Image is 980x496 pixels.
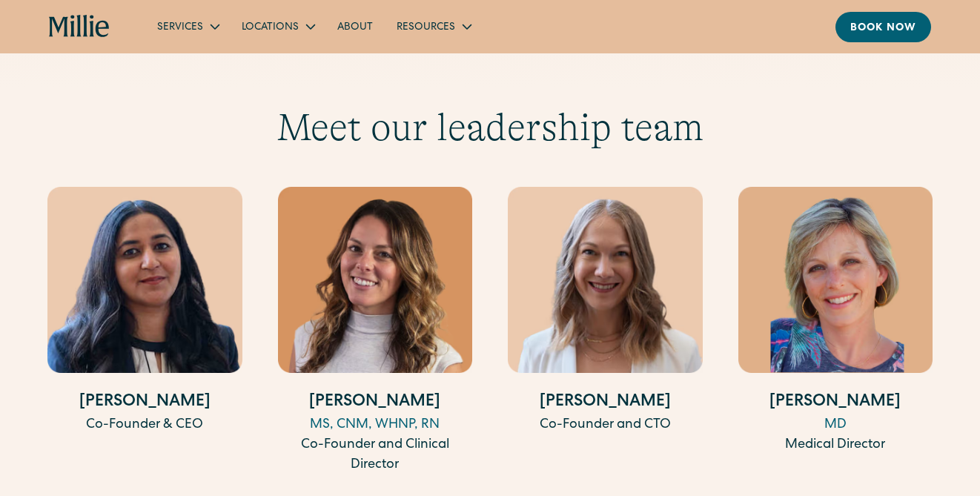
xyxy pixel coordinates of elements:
[397,20,455,36] div: Resources
[738,391,933,415] h4: [PERSON_NAME]
[47,391,242,415] h4: [PERSON_NAME]
[242,20,299,36] div: Locations
[47,415,242,435] div: Co-Founder & CEO
[508,415,703,435] div: Co-Founder and CTO
[835,12,931,42] a: Book now
[230,14,325,39] div: Locations
[145,14,230,39] div: Services
[738,415,933,435] div: MD
[278,435,473,475] div: Co-Founder and Clinical Director
[325,14,385,39] a: About
[508,391,703,415] h4: [PERSON_NAME]
[49,15,110,39] a: home
[47,105,933,151] h3: Meet our leadership team
[278,415,473,435] div: MS, CNM, WHNP, RN
[850,21,916,36] div: Book now
[157,20,203,36] div: Services
[278,391,473,415] h4: [PERSON_NAME]
[738,435,933,455] div: Medical Director
[385,14,482,39] div: Resources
